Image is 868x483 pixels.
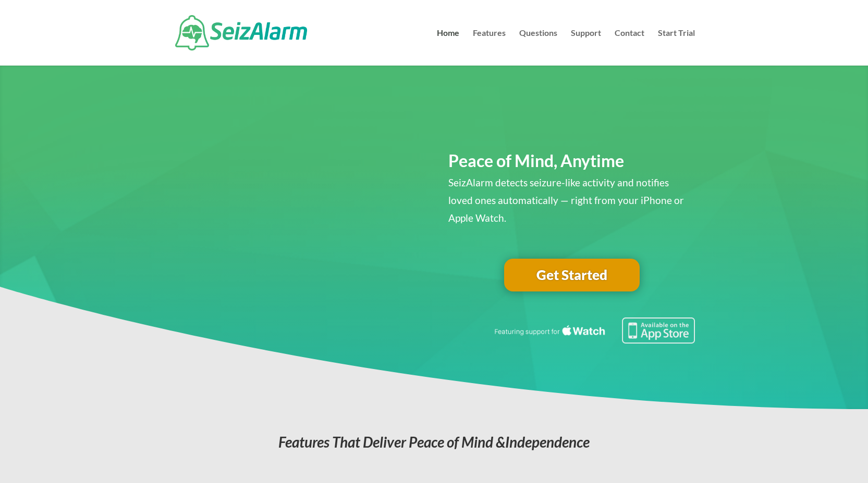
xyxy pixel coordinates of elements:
a: Home [437,29,459,66]
a: Contact [615,29,644,66]
img: Seizure detection available in the Apple App Store. [493,317,695,344]
a: Support [571,29,601,66]
span: Peace of Mind, Anytime [448,150,624,171]
a: Questions [519,29,557,66]
a: Start Trial [658,29,695,66]
a: Featuring seizure detection support for the Apple Watch [493,334,695,346]
a: Get Started [504,259,640,292]
em: Features That Deliver Peace of Mind & [278,433,590,451]
span: Independence [505,433,590,451]
a: Features [473,29,506,66]
span: SeizAlarm detects seizure-like activity and notifies loved ones automatically — right from your i... [448,176,684,224]
img: SeizAlarm [175,15,307,50]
